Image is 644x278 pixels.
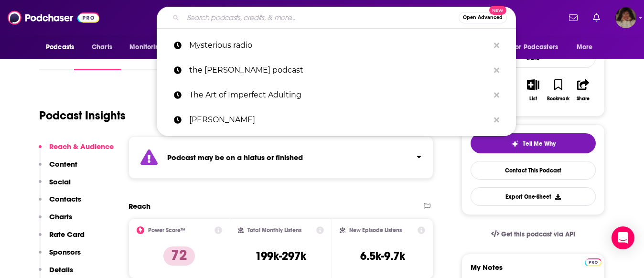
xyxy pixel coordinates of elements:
span: For Podcasters [512,41,558,54]
button: tell me why sparkleTell Me Why [471,133,596,153]
button: Open AdvancedNew [459,12,507,23]
h3: 6.5k-9.7k [360,249,405,263]
a: the [PERSON_NAME] podcast [157,58,516,83]
button: Show profile menu [615,7,636,28]
p: Scott Mckay [189,107,489,132]
p: Reach & Audience [49,142,114,151]
p: Sponsors [49,247,81,257]
button: open menu [506,38,572,56]
a: Show notifications dropdown [589,10,604,26]
button: Sponsors [39,247,81,265]
span: Tell Me Why [523,140,556,148]
span: Open Advanced [463,15,503,20]
p: the Michael Peres podcast [189,58,489,83]
h2: New Episode Listens [349,227,402,234]
p: Charts [49,212,72,221]
button: Bookmark [546,73,570,107]
div: Search podcasts, credits, & more... [157,7,516,29]
span: Logged in as angelport [615,7,636,28]
button: Contacts [39,194,81,212]
div: Open Intercom Messenger [612,226,634,249]
div: Share [577,96,590,102]
a: Episodes1321 [135,48,183,70]
h3: 199k-297k [255,249,306,263]
span: Charts [92,41,112,54]
button: Share [571,73,596,107]
p: Social [49,177,71,186]
span: New [489,6,506,15]
p: 72 [163,246,195,266]
button: Export One-Sheet [471,187,596,206]
a: Charts [86,38,118,56]
p: Details [49,265,73,274]
section: Click to expand status details [129,136,433,179]
a: Mysterious radio [157,33,516,58]
button: List [521,73,546,107]
div: List [529,96,537,102]
a: InsightsPodchaser Pro [74,48,121,70]
span: Get this podcast via API [501,230,575,238]
p: Contacts [49,194,81,203]
p: Mysterious radio [189,33,489,58]
input: Search podcasts, credits, & more... [183,10,459,25]
div: Bookmark [547,96,569,102]
span: Monitoring [129,41,163,54]
a: The Art of Imperfect Adulting [157,83,516,107]
h2: Total Monthly Listens [247,227,301,234]
button: open menu [39,38,86,56]
button: Social [39,177,71,195]
button: Charts [39,212,72,230]
span: Podcasts [46,41,74,54]
a: About [39,48,61,70]
img: Podchaser Pro [585,258,601,266]
img: User Profile [615,7,636,28]
a: Get this podcast via API [483,223,583,246]
h1: Podcast Insights [39,108,126,123]
p: The Art of Imperfect Adulting [189,83,489,107]
h2: Reach [129,202,150,211]
a: Pro website [585,257,601,266]
p: Rate Card [49,230,85,239]
a: [PERSON_NAME] [157,107,516,132]
button: Content [39,160,77,177]
button: open menu [570,38,605,56]
button: Rate Card [39,230,85,247]
span: More [577,41,593,54]
button: open menu [123,38,176,56]
a: Show notifications dropdown [565,10,581,26]
a: Contact This Podcast [471,161,596,180]
p: Content [49,160,77,169]
img: tell me why sparkle [511,140,519,148]
h2: Power Score™ [148,227,185,234]
button: Reach & Audience [39,142,114,160]
strong: Podcast may be on a hiatus or finished [167,153,303,162]
img: Podchaser - Follow, Share and Rate Podcasts [8,9,99,27]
